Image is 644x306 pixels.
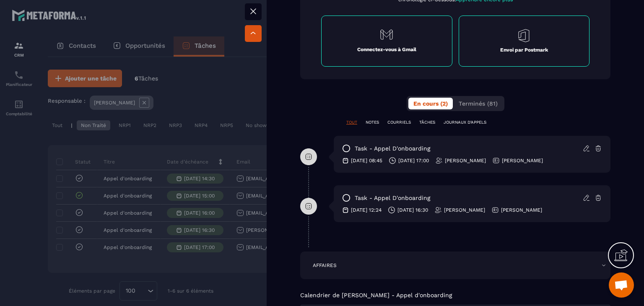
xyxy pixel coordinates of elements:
[444,119,486,125] p: JOURNAUX D'APPELS
[397,207,428,213] p: [DATE] 16:30
[444,207,485,213] p: [PERSON_NAME]
[355,145,430,153] p: task - Appel d'onboarding
[445,157,486,164] p: [PERSON_NAME]
[366,119,379,125] p: NOTES
[419,119,435,125] p: TÂCHES
[501,207,542,213] p: [PERSON_NAME]
[346,119,357,125] p: TOUT
[408,98,453,109] button: En cours (2)
[351,157,382,164] p: [DATE] 08:45
[357,46,416,53] p: Connectez-vous à Gmail
[459,100,498,107] span: Terminés (81)
[413,100,448,107] span: En cours (2)
[454,98,503,109] button: Terminés (81)
[502,157,543,164] p: [PERSON_NAME]
[300,292,452,298] p: Calendrier de [PERSON_NAME] - Appel d'onboarding
[313,262,337,269] p: AFFAIRES
[355,194,430,202] p: task - Appel d'onboarding
[351,207,382,213] p: [DATE] 12:24
[609,272,634,298] a: Ouvrir le chat
[387,119,411,125] p: COURRIELS
[398,157,429,164] p: [DATE] 17:00
[500,47,548,53] p: Envoi par Postmark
